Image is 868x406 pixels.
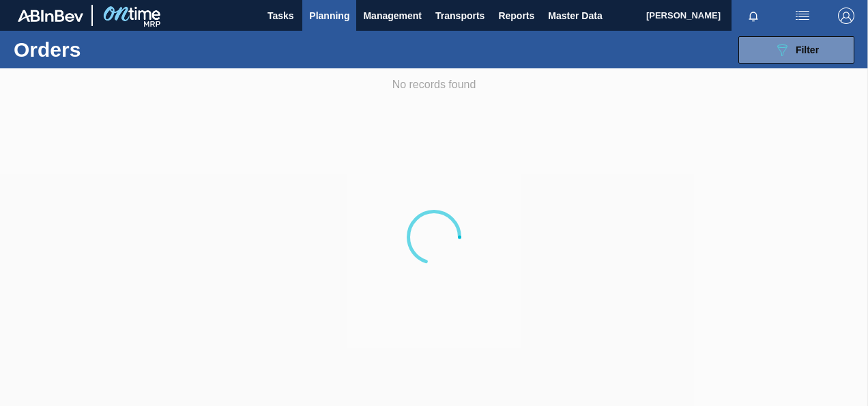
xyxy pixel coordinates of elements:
button: Filter [738,36,854,64]
img: TNhmsLtSVTkK8tSr43FrP2fwEKptu5GPRR3wAAAABJRU5ErkJggg== [18,10,83,22]
img: userActions [794,8,811,24]
span: Reports [498,8,534,24]
span: Management [363,8,422,24]
span: Planning [309,8,349,24]
span: Master Data [548,8,602,24]
span: Transports [435,8,484,24]
span: Filter [796,44,819,55]
button: Notifications [732,6,775,25]
img: Logout [838,8,854,24]
span: Tasks [265,8,295,24]
h1: Orders [14,42,202,57]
